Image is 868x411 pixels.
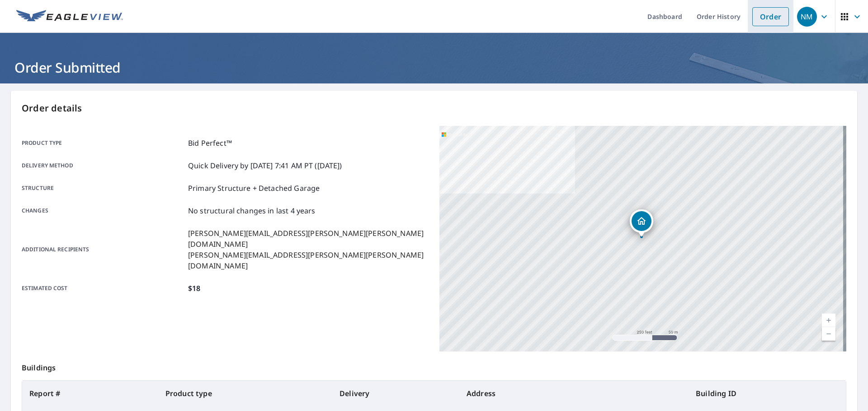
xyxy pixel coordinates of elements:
[630,209,653,237] div: Dropped pin, building 1, Residential property, 345 Dakota St Weed, CA 96094
[188,249,429,271] p: [PERSON_NAME][EMAIL_ADDRESS][PERSON_NAME][PERSON_NAME][DOMAIN_NAME]
[752,7,789,26] a: Order
[188,228,429,249] p: [PERSON_NAME][EMAIL_ADDRESS][PERSON_NAME][PERSON_NAME][DOMAIN_NAME]
[22,228,184,271] p: Additional recipients
[797,7,817,27] div: NM
[22,138,184,148] p: Product type
[188,138,232,148] p: Bid Perfect™
[332,381,459,406] th: Delivery
[22,183,184,194] p: Structure
[22,351,846,380] p: Buildings
[188,160,342,171] p: Quick Delivery by [DATE] 7:41 AM PT ([DATE])
[22,381,158,406] th: Report #
[459,381,689,406] th: Address
[822,314,835,327] a: Current Level 17, Zoom In
[16,10,123,23] img: EV Logo
[22,283,184,294] p: Estimated cost
[11,58,857,77] h1: Order Submitted
[158,381,332,406] th: Product type
[188,283,200,294] p: $18
[22,102,846,115] p: Order details
[188,183,320,194] p: Primary Structure + Detached Garage
[689,381,846,406] th: Building ID
[22,205,184,216] p: Changes
[188,205,316,216] p: No structural changes in last 4 years
[822,327,835,341] a: Current Level 17, Zoom Out
[22,160,184,171] p: Delivery method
